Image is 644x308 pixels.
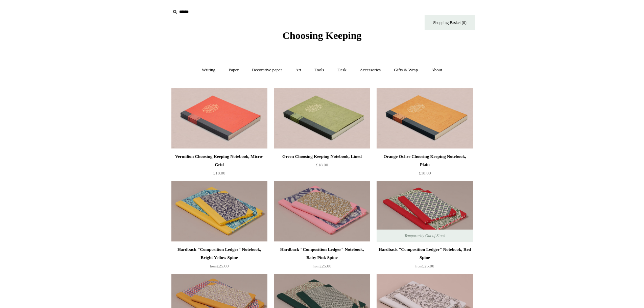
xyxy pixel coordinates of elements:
[377,181,473,242] img: Hardback "Composition Ledger" Notebook, Red Spine
[378,152,471,169] div: Orange Ochre Choosing Keeping Notebook, Plain
[377,152,473,180] a: Orange Ochre Choosing Keeping Notebook, Plain £18.00
[313,264,319,268] span: from
[274,181,370,242] a: Hardback "Composition Ledger" Notebook, Baby Pink Spine Hardback "Composition Ledger" Notebook, B...
[354,61,387,79] a: Accessories
[276,152,368,161] div: Green Choosing Keeping Notebook, Lined
[276,245,368,262] div: Hardback "Composition Ledger" Notebook, Baby Pink Spine
[378,245,471,262] div: Hardback "Composition Ledger" Notebook, Red Spine
[308,61,330,79] a: Tools
[171,88,267,149] a: Vermilion Choosing Keeping Notebook, Micro-Grid Vermilion Choosing Keeping Notebook, Micro-Grid
[210,264,217,268] span: from
[377,88,473,149] img: Orange Ochre Choosing Keeping Notebook, Plain
[171,88,267,149] img: Vermilion Choosing Keeping Notebook, Micro-Grid
[331,61,353,79] a: Desk
[173,245,266,262] div: Hardback "Composition Ledger" Notebook, Bright Yellow Spine
[419,170,431,175] span: £18.00
[425,15,475,30] a: Shopping Basket (0)
[282,35,361,40] a: Choosing Keeping
[171,181,267,242] img: Hardback "Composition Ledger" Notebook, Bright Yellow Spine
[415,264,422,268] span: from
[222,61,245,79] a: Paper
[377,245,473,273] a: Hardback "Composition Ledger" Notebook, Red Spine from£25.00
[316,162,328,167] span: £18.00
[274,88,370,149] img: Green Choosing Keeping Notebook, Lined
[274,152,370,180] a: Green Choosing Keeping Notebook, Lined £18.00
[388,61,424,79] a: Gifts & Wrap
[282,30,361,41] span: Choosing Keeping
[425,61,448,79] a: About
[398,230,452,242] span: Temporarily Out of Stock
[173,152,266,169] div: Vermilion Choosing Keeping Notebook, Micro-Grid
[171,181,267,242] a: Hardback "Composition Ledger" Notebook, Bright Yellow Spine Hardback "Composition Ledger" Noteboo...
[213,170,225,175] span: £18.00
[313,263,332,268] span: £25.00
[415,263,434,268] span: £25.00
[274,245,370,273] a: Hardback "Composition Ledger" Notebook, Baby Pink Spine from£25.00
[289,61,307,79] a: Art
[171,152,267,180] a: Vermilion Choosing Keeping Notebook, Micro-Grid £18.00
[377,88,473,149] a: Orange Ochre Choosing Keeping Notebook, Plain Orange Ochre Choosing Keeping Notebook, Plain
[196,61,221,79] a: Writing
[246,61,288,79] a: Decorative paper
[171,245,267,273] a: Hardback "Composition Ledger" Notebook, Bright Yellow Spine from£25.00
[377,181,473,242] a: Hardback "Composition Ledger" Notebook, Red Spine Hardback "Composition Ledger" Notebook, Red Spi...
[274,181,370,242] img: Hardback "Composition Ledger" Notebook, Baby Pink Spine
[274,88,370,149] a: Green Choosing Keeping Notebook, Lined Green Choosing Keeping Notebook, Lined
[210,263,229,268] span: £25.00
